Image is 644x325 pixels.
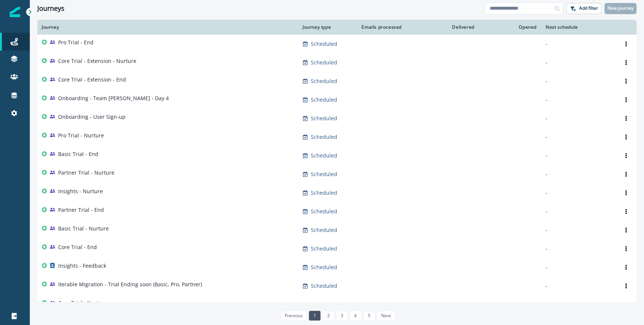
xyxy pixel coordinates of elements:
button: Options [620,169,632,180]
p: Add filter [579,6,598,11]
a: Page 2 [322,311,334,321]
a: Page 5 [363,311,375,321]
p: Basic Trial - Nurture [58,225,109,232]
p: Scheduled [311,152,337,159]
a: Core Trial - Extension - NurtureScheduled--Options [37,53,637,72]
p: Pro Trial - Nurture [58,132,104,139]
button: Options [620,243,632,254]
button: Options [620,224,632,236]
a: Core Trial - Extension - EndScheduled--Options [37,72,637,90]
p: Onboarding - Team [PERSON_NAME] - Day 4 [58,95,169,102]
a: Page 3 [336,311,348,321]
button: Options [620,113,632,124]
button: Options [620,206,632,217]
a: Core Trial - EndScheduled--Options [37,239,637,258]
p: Insights - Nurture [58,188,103,195]
a: Pro Trial - NurtureScheduled--Options [37,128,637,146]
a: Basic Trial - EndScheduled--Options [37,146,637,165]
p: Scheduled [311,301,337,308]
p: - [546,40,611,48]
p: Scheduled [311,96,337,103]
a: Next page [377,311,395,321]
button: Options [620,131,632,143]
button: Options [620,280,632,291]
div: Opened [483,24,537,30]
div: Delivered [411,24,474,30]
h1: Journeys [37,4,64,13]
p: - [546,133,611,141]
p: - [546,189,611,197]
p: - [546,115,611,122]
p: Scheduled [311,208,337,215]
p: Onboarding - User Sign-up [58,113,126,121]
p: Scheduled [311,133,337,141]
p: Scheduled [311,282,337,290]
a: Onboarding - User Sign-upScheduled--Options [37,109,637,128]
div: Journey type [303,24,350,30]
a: Iterable Migration - Trial Ending soon (Basic, Pro, Partner)Scheduled--Options [37,277,637,295]
button: Options [620,262,632,273]
div: Journey [42,24,294,30]
div: Emails processed [359,24,402,30]
p: Scheduled [311,226,337,234]
a: Page 1 is your current page [309,311,321,321]
img: Inflection [10,7,20,17]
button: Options [620,187,632,198]
p: Partner Trial - Nurture [58,169,114,176]
a: Basic Trial - NurtureScheduled--Options [37,221,637,239]
p: - [546,59,611,66]
p: Core Trial - Nurture [58,299,107,307]
p: Insights - Feedback [58,262,106,270]
p: Scheduled [311,189,337,197]
button: Options [620,150,632,161]
a: Partner Trial - EndScheduled--Options [37,202,637,221]
p: - [546,226,611,234]
p: Core Trial - Extension - Nurture [58,57,136,65]
p: - [546,77,611,85]
button: Options [620,299,632,310]
p: Scheduled [311,245,337,252]
p: Scheduled [311,264,337,271]
p: - [546,96,611,103]
div: Next schedule [546,24,611,30]
p: New journey [607,6,634,11]
p: Scheduled [311,59,337,66]
a: Insights - FeedbackScheduled--Options [37,258,637,277]
a: Insights - NurtureScheduled--Options [37,184,637,202]
p: - [546,208,611,215]
button: Options [620,76,632,87]
button: Options [620,57,632,68]
p: - [546,171,611,178]
p: Iterable Migration - Trial Ending soon (Basic, Pro, Partner) [58,281,202,288]
p: Core Trial - End [58,243,97,251]
a: Page 4 [350,311,361,321]
p: Basic Trial - End [58,150,98,158]
a: Pro Trial - EndScheduled--Options [37,35,637,53]
a: Partner Trial - NurtureScheduled--Options [37,165,637,184]
button: Options [620,94,632,105]
a: Onboarding - Team [PERSON_NAME] - Day 4Scheduled--Options [37,90,637,109]
button: Options [620,38,632,50]
button: New journey [604,3,637,14]
p: - [546,282,611,290]
p: - [546,245,611,252]
p: Scheduled [311,115,337,122]
ul: Pagination [278,311,396,321]
p: Pro Trial - End [58,39,94,46]
p: Scheduled [311,77,337,85]
p: Scheduled [311,40,337,48]
p: Core Trial - Extension - End [58,76,126,83]
button: Add filter [566,3,602,14]
p: - [546,264,611,271]
a: Core Trial - NurtureScheduled--Options [37,295,637,314]
p: Scheduled [311,171,337,178]
p: Partner Trial - End [58,206,104,214]
p: - [546,301,611,308]
p: - [546,152,611,159]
